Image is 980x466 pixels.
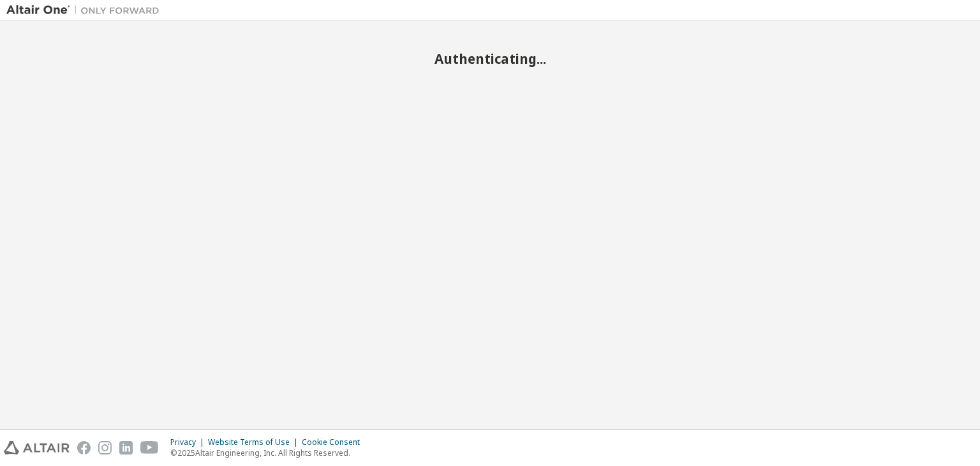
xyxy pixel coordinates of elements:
[98,441,112,455] img: instagram.svg
[77,441,91,455] img: facebook.svg
[6,50,974,67] h2: Authenticating...
[4,441,70,455] img: altair_logo.svg
[302,437,367,447] div: Cookie Consent
[119,441,133,455] img: linkedin.svg
[140,441,159,455] img: youtube.svg
[6,4,166,17] img: Altair One
[170,437,208,447] div: Privacy
[170,447,367,458] p: © 2025 Altair Engineering, Inc. All Rights Reserved.
[208,437,302,447] div: Website Terms of Use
